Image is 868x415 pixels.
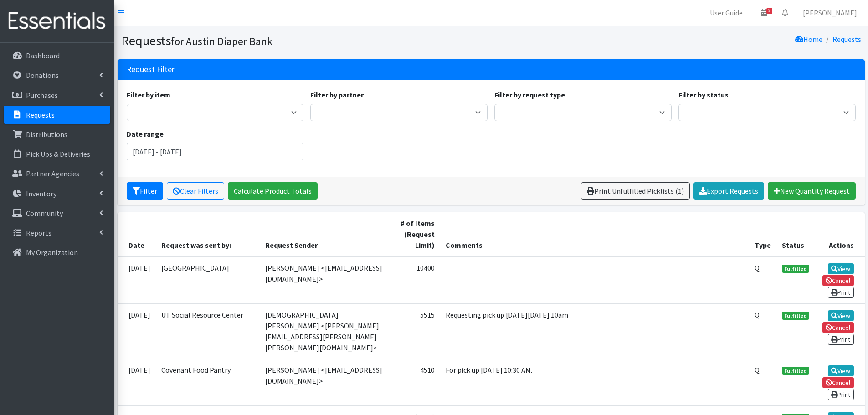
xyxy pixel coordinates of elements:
[26,189,56,198] p: Inventory
[822,377,854,388] a: Cancel
[118,359,156,405] td: [DATE]
[782,265,809,273] span: Fulfilled
[156,359,260,405] td: Covenant Food Pantry
[26,110,55,119] p: Requests
[828,334,854,345] a: Print
[828,310,854,321] a: View
[156,256,260,304] td: [GEOGRAPHIC_DATA]
[815,212,864,256] th: Actions
[156,303,260,359] td: UT Social Resource Center
[4,224,110,242] a: Reports
[755,310,760,319] abbr: Quantity
[171,35,272,48] small: for Austin Diaper Bank
[768,182,856,200] a: New Quantity Request
[118,303,156,359] td: [DATE]
[127,89,170,100] label: Filter by item
[156,212,260,256] th: Request was sent by:
[118,212,156,256] th: Date
[776,212,815,256] th: Status
[26,130,67,139] p: Distributions
[26,228,51,237] p: Reports
[4,86,110,104] a: Purchases
[167,182,224,200] a: Clear Filters
[26,149,90,159] p: Pick Ups & Deliveries
[118,256,156,304] td: [DATE]
[4,46,110,65] a: Dashboard
[4,184,110,203] a: Inventory
[795,35,822,44] a: Home
[749,212,776,256] th: Type
[581,182,690,200] a: Print Unfulfilled Picklists (1)
[260,359,391,405] td: [PERSON_NAME] <[EMAIL_ADDRESS][DOMAIN_NAME]>
[766,8,772,14] span: 9
[26,209,63,218] p: Community
[391,359,440,405] td: 4510
[782,367,809,375] span: Fulfilled
[440,303,750,359] td: Requesting pick up [DATE][DATE] 10am
[755,365,760,374] abbr: Quantity
[828,287,854,298] a: Print
[4,66,110,84] a: Donations
[822,275,854,286] a: Cancel
[828,365,854,376] a: View
[832,35,861,44] a: Requests
[127,143,304,160] input: January 1, 2011 - December 31, 2011
[310,89,364,100] label: Filter by partner
[4,125,110,143] a: Distributions
[755,263,760,272] abbr: Quantity
[693,182,764,200] a: Export Requests
[26,51,60,60] p: Dashboard
[703,4,750,22] a: User Guide
[4,204,110,222] a: Community
[4,243,110,261] a: My Organization
[440,212,750,256] th: Comments
[121,33,488,49] h1: Requests
[796,4,864,22] a: [PERSON_NAME]
[440,359,750,405] td: For pick up [DATE] 10:30 AM.
[4,6,110,36] img: HumanEssentials
[4,106,110,124] a: Requests
[4,164,110,183] a: Partner Agencies
[228,182,318,200] a: Calculate Product Totals
[494,89,565,100] label: Filter by request type
[828,389,854,400] a: Print
[260,212,391,256] th: Request Sender
[391,212,440,256] th: # of Items (Request Limit)
[127,128,164,139] label: Date range
[391,256,440,304] td: 10400
[822,322,854,333] a: Cancel
[391,303,440,359] td: 5515
[26,169,79,178] p: Partner Agencies
[754,4,775,22] a: 9
[127,65,175,74] h3: Request Filter
[26,71,59,80] p: Donations
[26,91,58,100] p: Purchases
[260,256,391,304] td: [PERSON_NAME] <[EMAIL_ADDRESS][DOMAIN_NAME]>
[828,263,854,274] a: View
[782,312,809,320] span: Fulfilled
[260,303,391,359] td: [DEMOGRAPHIC_DATA][PERSON_NAME] <[PERSON_NAME][EMAIL_ADDRESS][PERSON_NAME][PERSON_NAME][DOMAIN_NA...
[26,248,78,257] p: My Organization
[4,145,110,163] a: Pick Ups & Deliveries
[678,89,729,100] label: Filter by status
[127,182,163,200] button: Filter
